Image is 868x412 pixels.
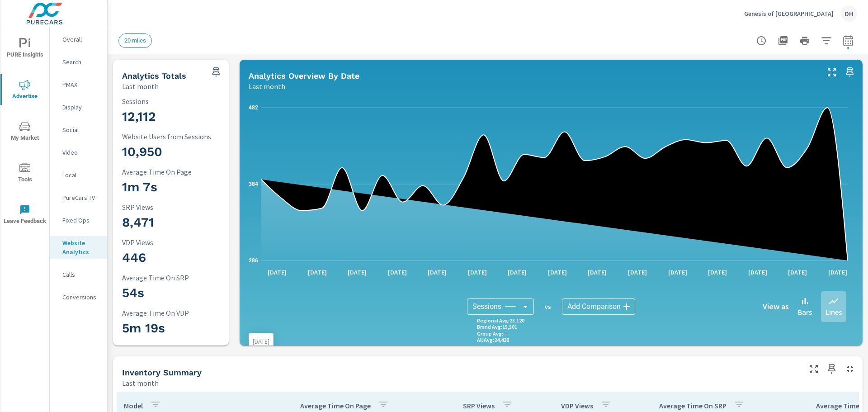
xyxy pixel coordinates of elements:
p: Brand Avg : 15,501 [477,324,517,330]
div: Social [50,123,107,137]
text: 286 [249,257,258,264]
p: [DATE] [501,268,533,277]
p: Average Time On SRP [659,401,726,410]
div: Search [50,55,107,69]
p: Social [62,125,100,134]
h6: View as [763,302,789,311]
p: [DATE] [462,268,493,277]
p: Group Avg : — [477,331,508,337]
p: Video [62,148,100,157]
div: DH [841,5,857,22]
p: Bars [798,307,812,317]
div: Display [50,100,107,114]
p: Last month [249,81,285,92]
div: Website Analytics [50,236,107,259]
button: Minimize Widget [843,362,857,376]
p: [DATE] [261,268,293,277]
div: nav menu [0,27,49,235]
button: "Export Report to PDF" [774,32,792,50]
h5: Inventory Summary [122,368,202,377]
p: Average Time On SRP [122,274,241,282]
h3: 54s [122,285,241,301]
div: Video [50,146,107,159]
p: [DATE] [662,268,693,277]
span: Tools [3,163,47,185]
p: SRP Views [122,203,241,211]
div: Add Comparison [562,298,635,315]
p: [DATE] [382,268,413,277]
button: Select Date Range [839,32,857,50]
h3: 8,471 [122,215,241,230]
h3: 10,950 [122,144,241,160]
p: Calls [62,270,100,279]
div: Local [50,168,107,182]
div: Fixed Ops [50,213,107,227]
p: [DATE] [581,268,613,277]
p: Conversions [62,293,100,302]
p: [DATE] [421,268,453,277]
span: Leave Feedback [3,204,47,227]
span: Add Comparison [567,302,621,311]
p: Overall [62,35,100,44]
p: [DATE] [341,268,373,277]
h3: 446 [122,250,241,265]
p: Last month [122,378,159,388]
p: [DATE] [702,268,733,277]
p: Website Analytics [62,238,100,256]
span: PURE Insights [3,38,47,60]
span: 20 miles [119,37,151,44]
span: Save this to your personalized report [825,362,839,376]
p: Average Time On Page [122,168,241,176]
h5: Analytics Overview By Date [249,71,359,81]
p: [DATE] [742,268,774,277]
p: Search [62,57,100,66]
p: Average Time On Page [300,401,371,410]
p: SRP Views [463,401,495,410]
span: Save this to your personalized report [209,65,223,80]
p: [DATE] [822,268,854,277]
p: [DATE] [253,337,269,346]
h3: 5m 19s [122,321,241,336]
h3: 12,112 [122,109,241,124]
p: All Avg : 24,428 [477,337,509,343]
p: Fixed Ops [62,216,100,225]
p: Regional Avg : 23,120 [477,317,524,324]
p: Lines [826,307,842,317]
p: PMAX [62,80,100,89]
span: My Market [3,121,47,143]
p: Website Users from Sessions [122,133,241,141]
p: VDP Views [122,238,241,246]
p: vs [534,303,562,311]
div: PMAX [50,78,107,91]
p: [DATE] [622,268,653,277]
p: [DATE] [542,268,573,277]
div: Conversions [50,290,107,304]
div: PureCars TV [50,191,107,204]
text: 482 [249,104,258,111]
button: Make Fullscreen [807,362,821,376]
div: Calls [50,268,107,281]
p: [DATE] [782,268,813,277]
p: Sessions [122,97,241,105]
div: Sessions [467,298,534,315]
text: 384 [249,181,258,187]
p: Last month [122,81,159,92]
span: Sessions [472,302,501,311]
p: VDP Views [561,401,593,410]
div: Overall [50,33,107,46]
p: Model [124,401,143,410]
p: PureCars TV [62,193,100,202]
h3: 1m 7s [122,180,241,195]
h5: Analytics Totals [122,71,186,81]
p: Display [62,103,100,112]
p: Local [62,170,100,180]
p: Average Time On VDP [122,309,241,317]
span: Advertise [3,80,47,102]
p: [DATE] [302,268,333,277]
p: Genesis of [GEOGRAPHIC_DATA] [744,9,834,18]
button: Make Fullscreen [825,65,839,80]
